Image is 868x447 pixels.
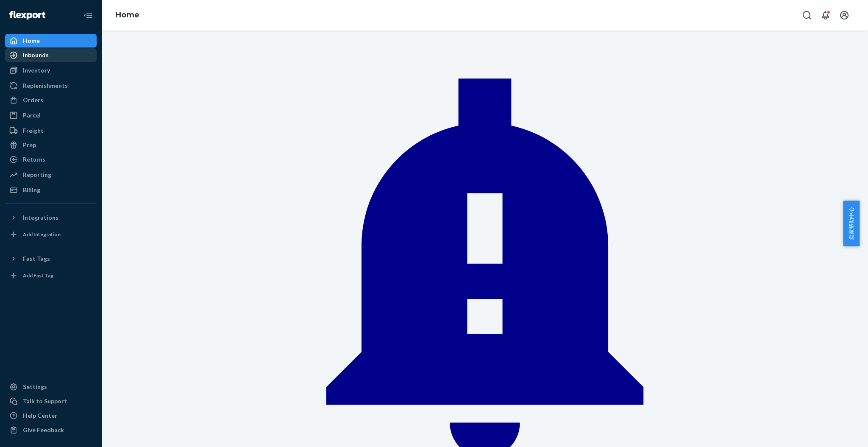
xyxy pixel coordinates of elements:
[9,11,45,20] img: Flexport logo
[798,7,815,24] button: Open Search Box
[5,409,97,422] a: Help Center
[23,383,47,391] div: Settings
[5,423,97,437] button: Give Feedback
[80,7,97,24] button: Close Navigation
[5,252,97,265] button: Fast Tags
[23,36,40,45] div: Home
[843,201,860,246] button: 卖家帮助中心
[5,211,97,224] button: Integrations
[5,124,97,137] a: Freight
[23,170,51,179] div: Reporting
[5,269,97,282] a: Add Fast Tag
[23,66,50,75] div: Inventory
[23,126,44,135] div: Freight
[5,153,97,166] a: Returns
[23,411,57,420] div: Help Center
[5,48,97,62] a: Inbounds
[23,213,58,222] div: Integrations
[23,81,68,90] div: Replenishments
[23,141,36,149] div: Prep
[23,254,50,263] div: Fast Tags
[5,64,97,77] a: Inventory
[836,7,853,24] button: Open account menu
[5,183,97,197] a: Billing
[23,96,43,104] div: Orders
[5,168,97,182] a: Reporting
[5,79,97,92] a: Replenishments
[5,380,97,394] a: Settings
[23,186,40,194] div: Billing
[5,93,97,107] a: Orders
[23,51,49,59] div: Inbounds
[23,397,67,405] div: Talk to Support
[23,272,53,279] div: Add Fast Tag
[23,231,61,238] div: Add Integration
[23,111,41,120] div: Parcel
[5,109,97,122] a: Parcel
[23,155,45,164] div: Returns
[23,426,64,434] div: Give Feedback
[817,7,834,24] button: Open notifications
[108,3,146,28] ol: breadcrumbs
[5,34,97,47] a: Home
[115,10,139,20] a: Home
[5,394,97,408] a: Talk to Support
[5,228,97,241] a: Add Integration
[5,138,97,152] a: Prep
